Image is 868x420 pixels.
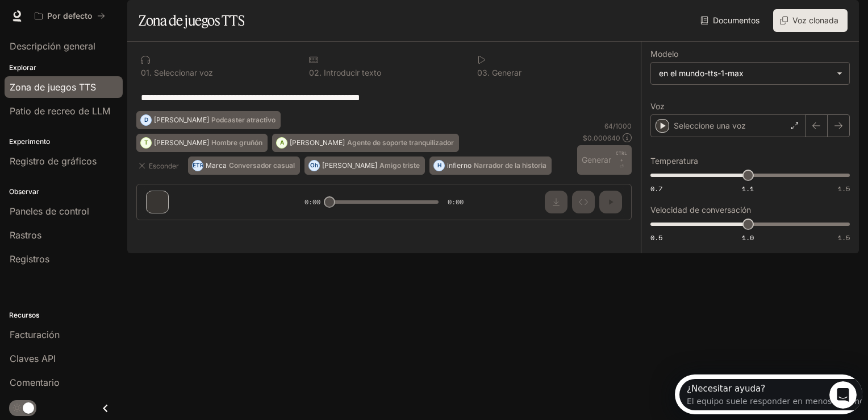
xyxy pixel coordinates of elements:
[379,161,420,170] font: Amigo triste
[650,49,678,59] font: Modelo
[650,205,751,215] font: Velocidad de conversación
[675,374,862,414] iframe: Lanzador de descubrimiento de chat en vivo de Intercom
[583,134,587,142] font: $
[347,138,454,147] font: Agente de soporte tranquilizador
[713,15,759,25] font: Documentos
[188,157,300,175] button: METROMarcaConversador casual
[829,381,857,409] iframe: Chat en vivo de Intercom
[5,5,238,36] div: Abrir Intercom Messenger
[141,68,146,77] font: 0
[206,161,227,170] font: Marca
[144,139,148,146] font: T
[136,134,268,152] button: T[PERSON_NAME]Hombre gruñón
[838,233,850,242] font: 1.5
[309,68,314,77] font: 0
[773,9,848,32] button: Voz clonada
[650,184,662,193] font: 0.7
[650,156,698,166] font: Temperatura
[792,15,838,25] font: Voz clonada
[429,157,552,175] button: HinfiernoNarrador de la historia
[310,162,318,168] font: Oh
[437,162,441,168] font: H
[146,68,149,77] font: 1
[604,122,613,130] font: 64
[674,121,746,130] font: Seleccione una voz
[280,139,284,146] font: A
[154,116,209,124] font: [PERSON_NAME]
[139,12,244,29] font: Zona de juegos TTS
[613,122,615,130] font: /
[12,9,90,19] font: ¿Necesitar ayuda?
[659,68,744,78] font: en el mundo-tts-1-max
[12,22,205,31] font: El equipo suele responder en menos de 3 horas.
[742,233,754,242] font: 1.0
[492,68,521,77] font: Generar
[187,162,208,168] font: METRO
[304,157,425,175] button: Oh[PERSON_NAME]Amigo triste
[650,101,665,111] font: Voz
[477,68,482,77] font: 0
[154,68,213,77] font: Seleccionar voz
[447,161,471,170] font: infierno
[742,184,754,193] font: 1.1
[30,5,110,27] button: Todos los espacios de trabajo
[651,63,849,84] div: en el mundo-tts-1-max
[314,68,319,77] font: 2
[149,68,152,77] font: .
[482,68,487,77] font: 3
[144,116,148,123] font: D
[136,111,281,129] button: D[PERSON_NAME]Podcaster atractivo
[272,134,459,152] button: A[PERSON_NAME]Agente de soporte tranquilizador
[587,134,620,142] font: 0.000640
[149,162,179,170] font: Esconder
[698,9,764,32] a: Documentos
[211,138,262,147] font: Hombre gruñón
[154,138,209,147] font: [PERSON_NAME]
[47,11,93,20] font: Por defecto
[136,157,183,175] button: Esconder
[229,161,295,170] font: Conversador casual
[487,68,490,77] font: .
[324,68,381,77] font: Introducir texto
[290,138,345,147] font: [PERSON_NAME]
[615,122,632,130] font: 1000
[211,116,276,124] font: Podcaster atractivo
[474,161,546,170] font: Narrador de la historia
[319,68,322,77] font: .
[650,233,662,242] font: 0.5
[322,161,377,170] font: [PERSON_NAME]
[838,184,850,193] font: 1.5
